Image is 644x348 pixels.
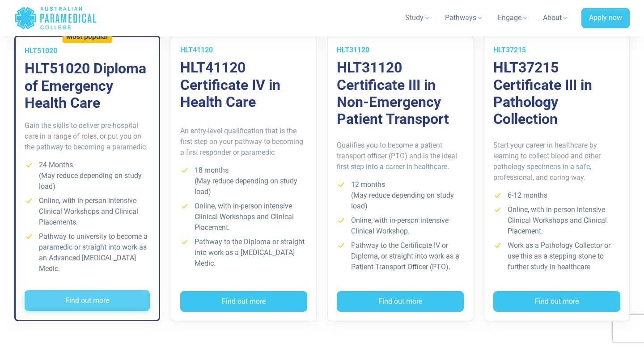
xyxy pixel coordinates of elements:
[180,291,307,312] button: Find out more
[25,60,150,111] h3: HLT51020 Diploma of Emergency Health Care
[337,240,464,272] li: Pathway to the Certificate IV or Diploma, or straight into work as a Patient Transport Officer (P...
[493,190,620,201] li: 6-12 months
[25,195,150,228] li: Online, with in-person intensive Clinical Workshops and Clinical Placements.
[493,204,620,237] li: Online, with in-person intensive Clinical Workshops and Clinical Placement.
[14,35,160,321] a: Most popular HLT51020 HLT51020 Diploma of Emergency Health Care Gain the skills to deliver pre-ho...
[180,237,307,269] li: Pathway to the Diploma or straight into work as a [MEDICAL_DATA] Medic.
[493,46,526,54] span: HLT37215
[180,126,307,158] p: An entry-level qualification that is the first step on your pathway to becoming a first responder...
[25,120,150,153] p: Gain the skills to deliver pre-hospital care in a range of roles, or put you on the pathway to be...
[180,59,307,110] h3: HLT41120 Certificate IV in Health Care
[337,179,464,212] li: 12 months (May reduce depending on study load)
[25,290,150,311] button: Find out more
[25,47,57,55] span: HLT51020
[25,231,150,274] li: Pathway to university to become a paramedic or straight into work as an Advanced [MEDICAL_DATA] M...
[337,291,464,312] button: Find out more
[180,165,307,197] li: 18 months (May reduce depending on study load)
[180,46,213,54] span: HLT41120
[337,140,464,172] p: Qualifies you to become a patient transport officer (PTO) and is the ideal first step into a care...
[493,291,620,312] button: Find out more
[337,46,369,54] span: HLT31120
[493,140,620,183] p: Start your career in healthcare by learning to collect blood and other pathology specimens in a s...
[180,201,307,233] li: Online, with in-person intensive Clinical Workshops and Clinical Placement.
[337,215,464,237] li: Online, with in-person intensive Clinical Workshop.
[327,35,473,321] a: HLT31120 HLT31120 Certificate III in Non-Emergency Patient Transport Qualifies you to become a pa...
[493,240,620,272] li: Work as a Pathology Collector or use this as a stepping stone to further study in healthcare
[171,35,317,321] a: HLT41120 HLT41120 Certificate IV in Health Care An entry-level qualification that is the first st...
[484,35,630,321] a: HLT37215 HLT37215 Certificate III in Pathology Collection Start your career in healthcare by lear...
[493,59,620,128] h3: HLT37215 Certificate III in Pathology Collection
[66,33,109,41] h5: Most popular
[25,160,150,192] li: 24 Months (May reduce depending on study load)
[337,59,464,128] h3: HLT31120 Certificate III in Non-Emergency Patient Transport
